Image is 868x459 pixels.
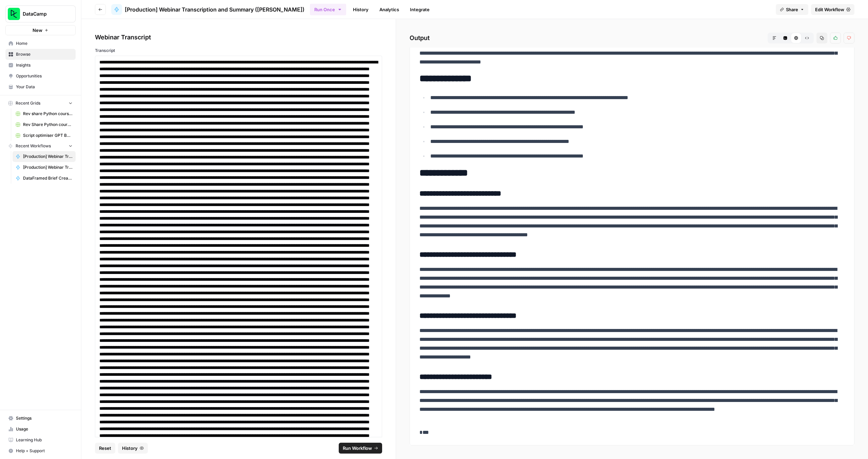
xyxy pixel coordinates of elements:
[16,437,73,443] span: Learning Hub
[122,445,138,452] span: History
[5,71,76,81] a: Opportunities
[410,33,854,43] h2: Output
[23,111,73,117] span: Rev share Python courses analysis grid
[13,151,76,162] a: [Production] Webinar Transcription and Summary ([PERSON_NAME])
[815,6,844,13] span: Edit Workflow
[16,448,73,454] span: Help + Support
[23,11,64,17] span: DataCamp
[5,435,76,445] a: Learning Hub
[786,6,798,13] span: Share
[16,426,73,432] span: Usage
[23,122,73,128] span: Rev Share Python courses check Grid
[16,84,73,90] span: Your Data
[5,141,76,151] button: Recent Workflows
[776,4,808,15] button: Share
[5,445,76,456] button: Help + Support
[118,443,148,454] button: History
[811,4,854,15] a: Edit Workflow
[5,5,76,22] button: Workspace: DataCamp
[375,4,403,15] a: Analytics
[95,48,382,54] label: Transcript
[125,5,304,14] span: [Production] Webinar Transcription and Summary ([PERSON_NAME])
[310,4,346,15] button: Run Once
[13,130,76,141] a: Script optimiser GPT Build V2 Grid
[349,4,373,15] a: History
[95,443,115,454] button: Reset
[16,40,73,47] span: Home
[111,4,304,15] a: [Production] Webinar Transcription and Summary ([PERSON_NAME])
[5,98,76,108] button: Recent Grids
[99,445,111,452] span: Reset
[16,62,73,68] span: Insights
[5,25,76,35] button: New
[16,415,73,421] span: Settings
[13,162,76,173] a: [Production] Webinar Transcription and Summary for the
[5,413,76,424] a: Settings
[16,51,73,57] span: Browse
[5,38,76,49] a: Home
[5,81,76,92] a: Your Data
[13,173,76,184] a: DataFramed Brief Creator - Rhys v5
[339,443,382,454] button: Run Workflow
[23,164,73,170] span: [Production] Webinar Transcription and Summary for the
[16,143,51,149] span: Recent Workflows
[16,100,40,106] span: Recent Grids
[13,119,76,130] a: Rev Share Python courses check Grid
[23,153,73,160] span: [Production] Webinar Transcription and Summary ([PERSON_NAME])
[23,175,73,181] span: DataFramed Brief Creator - Rhys v5
[8,8,20,20] img: DataCamp Logo
[5,424,76,435] a: Usage
[33,27,42,34] span: New
[95,33,382,42] div: Webinar Transcript
[406,4,434,15] a: Integrate
[343,445,372,452] span: Run Workflow
[16,73,73,79] span: Opportunities
[5,60,76,71] a: Insights
[13,108,76,119] a: Rev share Python courses analysis grid
[23,132,73,139] span: Script optimiser GPT Build V2 Grid
[5,49,76,60] a: Browse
